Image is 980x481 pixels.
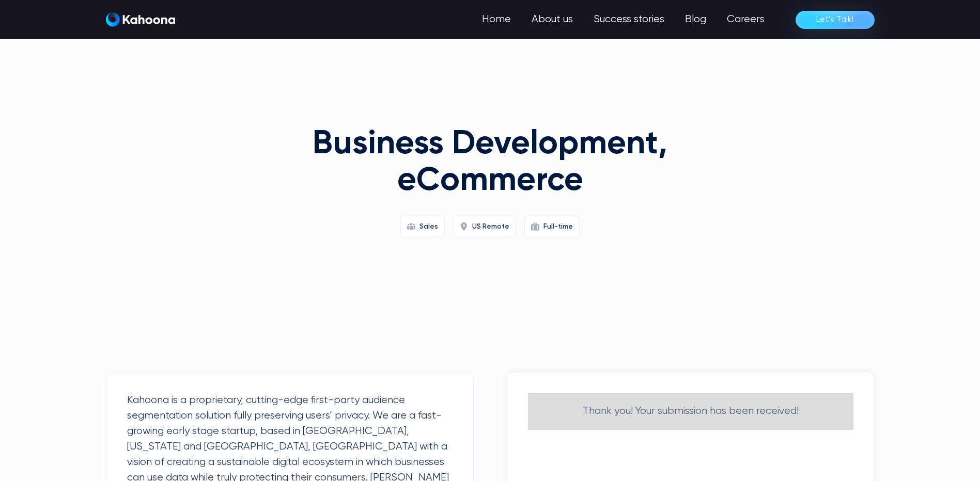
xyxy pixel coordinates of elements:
[675,9,717,30] a: Blog
[528,393,853,430] div: Application Form success
[419,218,438,235] div: Sales
[292,126,689,199] h1: Business Development, eCommerce
[717,9,775,30] a: Careers
[106,12,175,27] img: Kahoona logo white
[543,218,573,235] div: Full-time
[816,11,854,28] div: Let’s Talk!
[583,9,675,30] a: Success stories
[472,9,521,30] a: Home
[796,11,875,29] a: Let’s Talk!
[106,12,175,27] a: home
[521,9,583,30] a: About us
[538,403,843,420] div: Thank you! Your submission has been received!
[472,218,509,235] div: US Remote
